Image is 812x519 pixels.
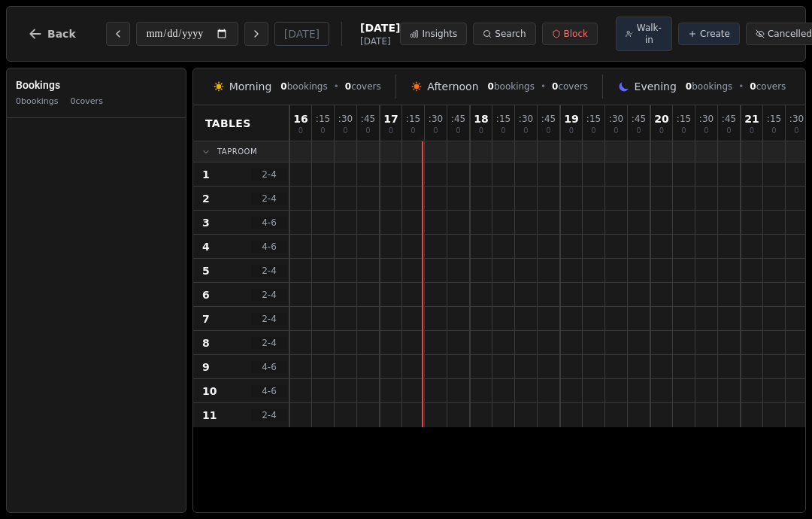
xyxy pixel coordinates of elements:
[338,114,353,123] span: : 30
[479,127,483,135] span: 0
[616,17,672,51] button: Walk-in
[636,22,662,46] span: Walk-in
[541,80,546,93] span: •
[202,311,210,326] span: 7
[552,80,588,93] span: covers
[726,127,731,135] span: 0
[251,289,287,301] span: 2 - 4
[217,146,257,157] span: Taproom
[280,80,327,93] span: bookings
[406,114,420,123] span: : 15
[681,127,686,135] span: 0
[334,80,339,93] span: •
[251,217,287,229] span: 4 - 6
[205,116,251,131] span: Tables
[750,127,754,135] span: 0
[389,127,393,135] span: 0
[699,114,714,123] span: : 30
[768,28,812,40] span: Cancelled
[251,265,287,277] span: 2 - 4
[496,114,511,123] span: : 15
[16,16,88,52] button: Back
[523,127,528,135] span: 0
[546,127,550,135] span: 0
[632,114,646,123] span: : 45
[542,23,598,45] button: Block
[383,114,398,124] span: 17
[47,29,76,39] span: Back
[202,360,210,375] span: 9
[202,408,217,423] span: 11
[71,96,103,108] span: 0 covers
[564,114,578,124] span: 19
[360,20,400,35] span: [DATE]
[274,22,329,46] button: [DATE]
[677,114,691,123] span: : 15
[488,80,535,93] span: bookings
[293,114,308,124] span: 16
[635,79,677,94] span: Evening
[202,287,210,302] span: 6
[700,28,730,40] span: Create
[519,114,533,123] span: : 30
[361,114,375,123] span: : 45
[251,409,287,421] span: 2 - 4
[411,127,415,135] span: 0
[495,28,526,40] span: Search
[541,114,556,123] span: : 45
[686,80,732,93] span: bookings
[488,81,494,92] span: 0
[586,114,601,123] span: : 15
[794,127,798,135] span: 0
[501,127,505,135] span: 0
[345,80,381,93] span: covers
[365,127,370,135] span: 0
[251,337,287,349] span: 2 - 4
[298,127,303,135] span: 0
[202,239,210,254] span: 4
[422,28,457,40] span: Insights
[316,114,330,123] span: : 15
[229,79,272,94] span: Morning
[244,22,268,46] button: Next day
[591,127,595,135] span: 0
[686,81,692,92] span: 0
[251,241,287,253] span: 4 - 6
[654,114,668,124] span: 20
[433,127,438,135] span: 0
[704,127,708,135] span: 0
[564,28,588,40] span: Block
[400,23,467,45] button: Insights
[106,22,130,46] button: Previous day
[427,79,478,94] span: Afternoon
[789,114,804,123] span: : 30
[320,127,325,135] span: 0
[738,80,744,93] span: •
[552,81,558,92] span: 0
[636,127,641,135] span: 0
[251,193,287,205] span: 2 - 4
[202,335,210,351] span: 8
[360,35,400,47] span: [DATE]
[750,80,786,93] span: covers
[771,127,776,135] span: 0
[474,114,488,124] span: 18
[744,114,759,124] span: 21
[251,313,287,325] span: 2 - 4
[343,127,347,135] span: 0
[202,384,217,399] span: 10
[16,77,177,93] h3: Bookings
[251,168,287,181] span: 2 - 4
[750,81,756,92] span: 0
[456,127,460,135] span: 0
[614,127,618,135] span: 0
[345,81,351,92] span: 0
[659,127,664,135] span: 0
[280,81,286,92] span: 0
[16,96,59,108] span: 0 bookings
[202,215,210,230] span: 3
[451,114,465,123] span: : 45
[722,114,736,123] span: : 45
[202,263,210,278] span: 5
[202,191,210,206] span: 2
